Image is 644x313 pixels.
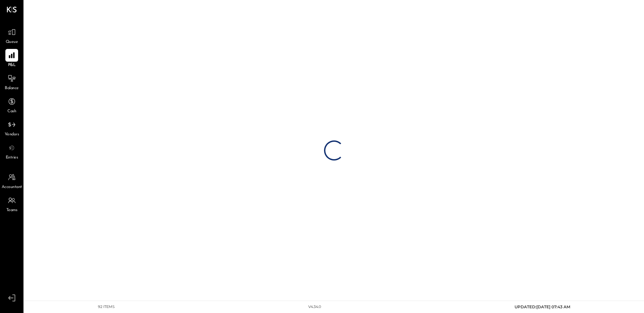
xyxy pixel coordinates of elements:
a: Entries [0,141,23,161]
a: Balance [0,72,23,91]
a: Teams [0,194,23,213]
span: Entries [6,155,18,161]
div: 92 items [98,304,115,310]
span: Teams [6,207,17,213]
span: Queue [6,39,18,45]
a: Queue [0,26,23,45]
span: UPDATED: [DATE] 07:43 AM [515,304,570,309]
span: Cash [7,109,16,115]
a: P&L [0,49,23,68]
span: P&L [8,62,16,68]
a: Cash [0,95,23,115]
span: Vendors [5,132,19,138]
div: v 4.34.0 [308,304,321,310]
a: Accountant [0,171,23,190]
span: Accountant [2,184,22,190]
span: Balance [5,85,19,91]
a: Vendors [0,118,23,138]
